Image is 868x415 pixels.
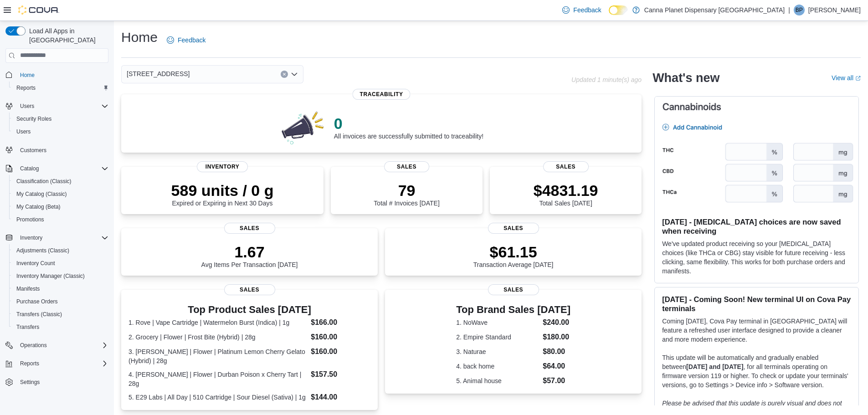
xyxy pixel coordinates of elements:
[794,5,805,15] div: Binal Patel
[2,231,112,244] button: Inventory
[16,84,36,92] span: Reports
[13,309,66,320] a: Transfers (Classic)
[374,181,439,200] p: 79
[2,143,112,157] button: Customers
[334,114,483,140] div: All invoices are successfully submitted to traceability!
[9,175,112,188] button: Classification (Classic)
[16,128,31,135] span: Users
[16,190,67,198] span: My Catalog (Classic)
[128,393,307,402] dt: 5. E29 Labs | All Day | 510 Cartridge | Sour Diesel (Sativa) | 1g
[473,243,554,261] p: $61.15
[2,375,112,389] button: Settings
[16,232,108,243] span: Inventory
[171,181,274,207] div: Expired or Expiring in Next 30 Days
[16,163,108,174] span: Catalog
[16,203,61,210] span: My Catalog (Beta)
[16,232,46,243] button: Inventory
[473,243,554,268] div: Transaction Average [DATE]
[20,360,39,367] span: Reports
[334,114,483,133] p: 0
[662,295,851,313] h3: [DATE] - Coming Soon! New terminal UI on Cova Pay terminals
[311,392,370,403] dd: $144.00
[13,214,108,225] span: Promotions
[796,5,803,15] span: BP
[20,342,47,349] span: Operations
[16,358,43,369] button: Reports
[16,376,108,388] span: Settings
[543,375,570,386] dd: $57.00
[26,26,108,45] span: Load All Apps in [GEOGRAPHIC_DATA]
[16,298,58,305] span: Purchase Orders
[9,270,112,282] button: Inventory Manager (Classic)
[13,214,48,225] a: Promotions
[16,178,72,185] span: Classification (Classic)
[16,285,40,292] span: Manifests
[652,71,719,85] h2: What's new
[128,304,370,315] h3: Top Product Sales [DATE]
[121,28,158,46] h1: Home
[16,340,51,351] button: Operations
[311,332,370,343] dd: $160.00
[543,317,570,328] dd: $240.00
[2,357,112,370] button: Reports
[573,5,601,15] span: Feedback
[855,76,861,81] svg: External link
[16,247,69,254] span: Adjustments (Classic)
[2,162,112,175] button: Catalog
[13,309,108,320] span: Transfers (Classic)
[20,147,46,154] span: Customers
[571,76,642,83] p: Updated 1 minute(s) ago
[311,346,370,357] dd: $160.00
[9,113,112,125] button: Security Roles
[13,271,88,282] a: Inventory Manager (Classic)
[20,234,42,241] span: Inventory
[9,282,112,295] button: Manifests
[127,68,190,79] span: [STREET_ADDRESS]
[13,113,55,124] a: Security Roles
[16,358,108,369] span: Reports
[2,100,112,113] button: Users
[384,161,430,172] span: Sales
[279,109,327,145] img: 0
[201,243,298,261] p: 1.67
[488,223,539,234] span: Sales
[16,115,51,123] span: Security Roles
[16,101,108,112] span: Users
[128,347,307,365] dt: 3. [PERSON_NAME] | Flower | Platinum Lemon Cherry Gelato (Hybrid) | 28g
[311,369,370,380] dd: $157.50
[13,189,71,200] a: My Catalog (Classic)
[543,346,570,357] dd: $80.00
[832,74,861,82] a: View allExternal link
[534,181,598,207] div: Total Sales [DATE]
[13,283,43,294] a: Manifests
[456,333,539,342] dt: 2. Empire Standard
[13,245,108,256] span: Adjustments (Classic)
[9,82,112,94] button: Reports
[224,223,275,234] span: Sales
[13,258,59,269] a: Inventory Count
[13,296,108,307] span: Purchase Orders
[374,181,439,207] div: Total # Invoices [DATE]
[20,72,35,79] span: Home
[456,318,539,327] dt: 1. NoWave
[171,181,274,200] p: 589 units / 0 g
[224,284,275,295] span: Sales
[686,363,743,370] strong: [DATE] and [DATE]
[16,272,85,280] span: Inventory Manager (Classic)
[13,201,108,212] span: My Catalog (Beta)
[281,71,288,78] button: Clear input
[128,333,307,342] dt: 2. Grocery | Flower | Frost Bite (Hybrid) | 28g
[559,1,605,19] a: Feedback
[291,71,298,78] button: Open list of options
[9,188,112,200] button: My Catalog (Classic)
[13,189,108,200] span: My Catalog (Classic)
[16,377,43,388] a: Settings
[9,295,112,308] button: Purchase Orders
[13,113,108,124] span: Security Roles
[20,165,39,172] span: Catalog
[456,376,539,385] dt: 5. Animal house
[197,161,248,172] span: Inventory
[456,362,539,371] dt: 4. back home
[178,36,205,45] span: Feedback
[201,243,298,268] div: Avg Items Per Transaction [DATE]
